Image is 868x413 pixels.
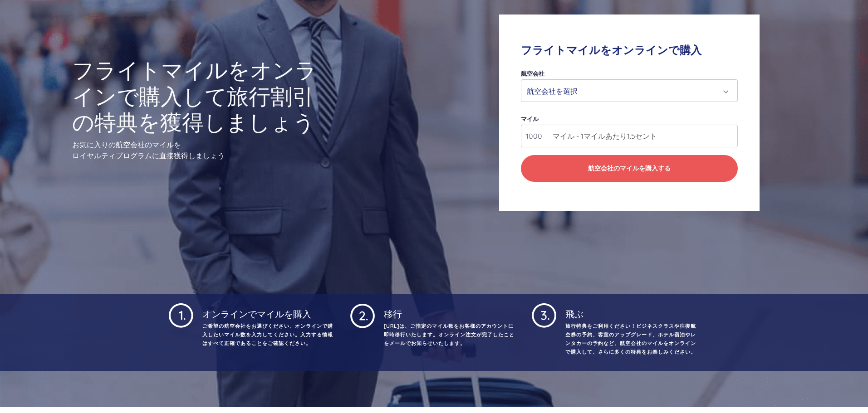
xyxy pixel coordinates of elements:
font: 航空会社のマイルを購入する [588,164,671,172]
font: マイル [521,115,539,122]
font: [URL]は、ご指定のマイル数をお客様のアカウントに即時移行いたします。オンライン注文が完了したことをメールでお知らせいたします。 [384,323,515,346]
font: フライトマイルをオンラインで購入して旅行割引の特典を獲得しましょう [72,56,317,136]
font: マイル - 1マイルあたり1.5セント [553,131,657,141]
font: フライトマイルをオンラインで購入 [521,43,701,57]
img: 1 [350,301,375,328]
font: 航空会社 [521,70,544,77]
button: 航空会社のマイルを購入する [521,155,737,182]
font: 航空会社を選択 [527,87,578,96]
font: 旅行特典をご利用ください！ビジネスクラスや往復航空券の予約、客室のアップグレード、ホテル宿泊やレンタカーの予約など、航空会社のマイルをオンラインで購入して、さらに多くの特典をお楽しみください。 [565,323,696,355]
font: 飛ぶ [565,308,584,320]
img: 1 [169,301,193,328]
img: 1 [532,301,556,328]
font: オンラインでマイルを購入 [202,308,311,320]
font: ロイヤルティプログラムに直接獲得しましょう [72,151,225,160]
font: ご希望の航空会社をお選びください。オンラインで購入したいマイル数を入力してください。入力する情報はすべて正確であることをご確認ください。 [202,323,333,346]
font: お気に入りの航空会社のマイルを [72,140,181,149]
button: 航空会社を選択 [521,79,737,102]
font: 移行 [384,308,402,320]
